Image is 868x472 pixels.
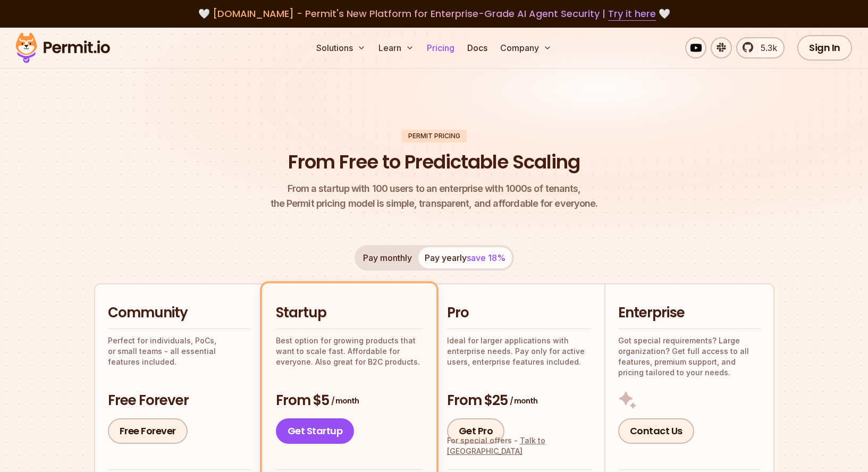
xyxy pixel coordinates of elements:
a: Get Startup [276,418,355,444]
button: Pay monthly [357,247,418,268]
button: Solutions [312,37,370,58]
div: 🤍 🤍 [26,6,842,21]
h2: Pro [447,304,592,323]
h3: From $5 [276,391,423,410]
h2: Startup [276,304,423,323]
div: Permit Pricing [402,130,467,142]
span: / month [510,395,537,406]
h1: From Free to Predictable Scaling [288,149,580,175]
p: Ideal for larger applications with enterprise needs. Pay only for active users, enterprise featur... [447,335,592,367]
h2: Community [108,304,251,323]
span: From a startup with 100 users to an enterprise with 1000s of tenants, [271,181,598,196]
a: Sign In [797,35,852,61]
a: Free Forever [108,418,188,444]
a: Get Pro [447,418,505,444]
h3: Free Forever [108,391,251,410]
button: Learn [374,37,418,58]
a: Pricing [423,37,459,58]
h3: From $25 [447,391,592,410]
p: Best option for growing products that want to scale fast. Affordable for everyone. Also great for... [276,335,423,367]
div: For special offers - [447,435,592,457]
img: Permit logo [11,30,115,66]
p: the Permit pricing model is simple, transparent, and affordable for everyone. [271,181,598,211]
span: 5.3k [754,41,777,54]
span: [DOMAIN_NAME] - Permit's New Platform for Enterprise-Grade AI Agent Security | [213,7,656,20]
a: Docs [463,37,492,58]
a: Contact Us [618,418,694,444]
h2: Enterprise [618,304,761,323]
button: Company [496,37,556,58]
p: Got special requirements? Large organization? Get full access to all features, premium support, a... [618,335,761,378]
p: Perfect for individuals, PoCs, or small teams - all essential features included. [108,335,251,367]
span: / month [331,395,359,406]
a: 5.3k [736,37,785,58]
a: Try it here [608,7,656,21]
